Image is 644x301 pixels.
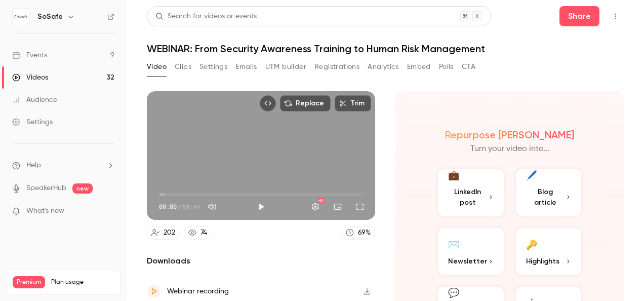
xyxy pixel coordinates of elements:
h2: Repurpose [PERSON_NAME] [445,129,574,141]
span: Premium [13,276,45,288]
button: Share [559,6,599,26]
h2: Downloads [147,255,375,267]
div: Videos [12,72,48,83]
div: 74 [200,228,207,238]
button: Polls [439,59,454,75]
div: 202 [164,228,175,238]
div: Search for videos or events [155,11,257,22]
h6: SoSafe [37,12,63,22]
button: CTA [462,59,475,75]
button: Analytics [368,59,399,75]
div: 69 % [358,228,371,238]
button: Full screen [350,197,370,217]
button: Registrations [314,59,359,75]
button: Settings [305,197,326,217]
div: Webinar recording [167,285,229,297]
button: Emails [235,59,257,75]
h1: WEBINAR: From Security Awareness Training to Human Risk Management [147,43,624,55]
p: Turn your video into... [470,143,549,155]
span: What's new [26,206,64,216]
button: 🔑Highlights [514,226,584,277]
a: 74 [184,226,212,240]
button: Embed [407,59,431,75]
img: SoSafe [13,9,29,25]
div: 00:00 [159,202,200,211]
span: 00:00 [159,202,177,211]
button: UTM builder [265,59,306,75]
span: LinkedIn post [448,186,488,208]
a: SpeakerHub [26,183,66,194]
button: Trim [335,95,371,111]
button: Mute [202,197,222,217]
div: 🔑 [526,236,537,252]
li: help-dropdown-opener [12,160,114,171]
button: Turn on miniplayer [328,197,348,217]
div: Audience [12,95,57,105]
button: Settings [199,59,227,75]
div: Settings [12,117,53,127]
button: Play [251,197,271,217]
button: 💼LinkedIn post [436,167,506,218]
div: Events [12,50,47,60]
span: Newsletter [448,256,487,267]
div: 💬 [448,286,459,300]
span: 58:44 [182,202,200,211]
span: / [178,202,181,211]
button: ✉️Newsletter [436,226,506,277]
div: ✉️ [448,236,459,252]
button: Embed video [260,95,276,111]
iframe: Noticeable Trigger [102,207,114,216]
button: Replace [280,95,331,111]
div: 🖊️ [526,169,537,182]
span: Highlights [526,256,559,267]
div: HD [318,198,324,203]
span: new [72,183,93,194]
span: Plan usage [51,278,114,286]
div: 💼 [448,169,459,182]
a: 202 [147,226,180,240]
button: 🖊️Blog article [514,167,584,218]
span: Help [26,160,41,171]
button: Top Bar Actions [608,8,624,24]
a: 69% [341,226,375,240]
button: Clips [175,59,191,75]
button: Video [147,59,167,75]
span: Blog article [526,186,566,208]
